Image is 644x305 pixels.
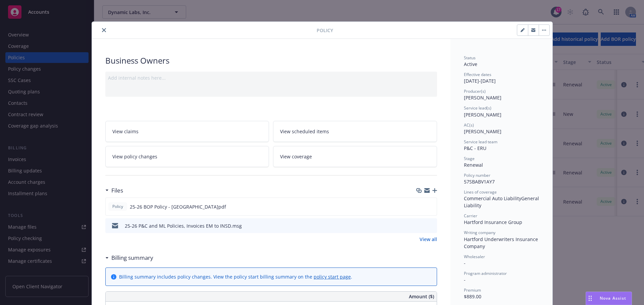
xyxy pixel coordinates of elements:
span: Stage [464,156,475,161]
a: View policy changes [105,146,269,167]
span: Writing company [464,230,495,235]
span: Policy [317,27,333,34]
div: Billing summary [105,253,153,262]
span: Hartford Underwriters Insurance Company [464,236,539,249]
span: Premium [464,287,481,293]
span: General Liability [464,195,540,209]
div: Billing summary includes policy changes. View the policy start billing summary on the . [119,273,352,280]
span: - [464,260,466,266]
span: Service lead team [464,139,497,145]
div: [DATE] - [DATE] [464,72,539,84]
span: [PERSON_NAME] [464,128,501,135]
button: preview file [428,203,434,210]
button: Nova Assist [586,292,632,305]
a: View scheduled items [273,121,437,142]
span: Service lead(s) [464,105,491,111]
div: 25-26 P&C and ML Policies, Invoices EM to INSD.msg [125,222,242,229]
button: preview file [428,222,434,229]
span: AC(s) [464,122,474,128]
div: Add internal notes here... [108,74,434,81]
h3: Billing summary [111,253,153,262]
span: $889.00 [464,293,481,300]
a: View claims [105,121,269,142]
button: close [100,26,108,34]
span: Hartford Insurance Group [464,219,522,225]
button: download file [418,222,423,229]
span: Policy [111,204,124,210]
span: Wholesaler [464,254,485,259]
span: View claims [112,128,139,135]
span: Lines of coverage [464,189,497,195]
span: View coverage [280,153,312,160]
span: [PERSON_NAME] [464,94,501,101]
span: Nova Assist [600,295,626,301]
a: policy start page [314,274,351,280]
span: Policy number [464,172,490,178]
span: View policy changes [112,153,157,160]
span: Program administrator [464,271,507,276]
span: 25-26 BOP Policy - [GEOGRAPHIC_DATA]pdf [130,203,226,210]
div: Files [105,186,123,195]
span: Commercial Auto Liability [464,195,521,202]
span: 57SBABV1AY7 [464,178,495,185]
span: [PERSON_NAME] [464,111,501,118]
a: View all [420,236,437,243]
span: Amount ($) [409,293,434,300]
span: P&C - ERU [464,145,486,151]
a: View coverage [273,146,437,167]
span: Producer(s) [464,88,486,94]
span: Active [464,61,477,67]
button: download file [417,203,423,210]
h3: Files [111,186,123,195]
div: Drag to move [586,292,594,305]
span: Status [464,55,476,61]
span: Effective dates [464,72,491,77]
span: - [464,277,466,283]
span: View scheduled items [280,128,329,135]
div: Business Owners [105,55,437,66]
span: Renewal [464,162,483,168]
span: Carrier [464,213,477,219]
